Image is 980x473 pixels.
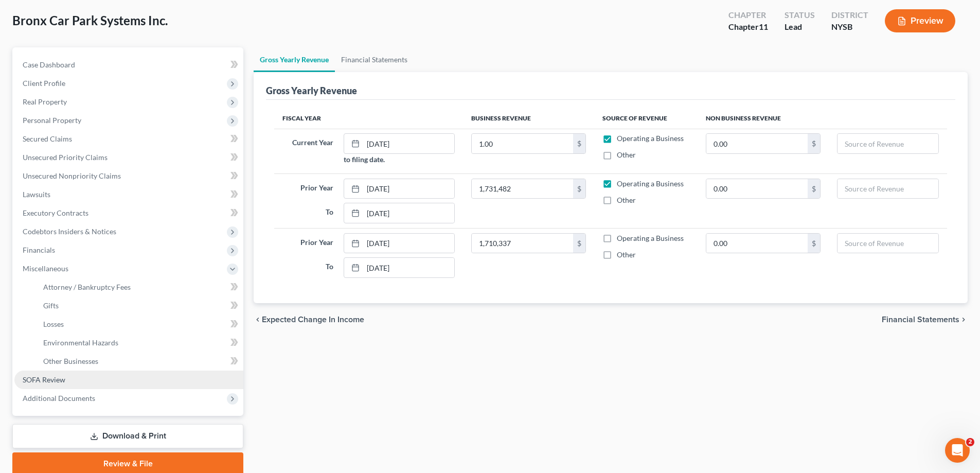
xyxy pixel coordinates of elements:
span: Attorney / Bankruptcy Fees [43,283,131,291]
input: 0.00 [706,179,808,199]
input: Source of Revenue [838,134,938,153]
span: Other Businesses [43,357,98,365]
a: Other Businesses [35,352,243,371]
th: Business Revenue [463,108,594,129]
label: To [277,203,338,223]
span: Bronx Car Park Systems Inc. [12,13,168,28]
label: Prior Year [277,179,338,199]
span: Operating a Business [617,179,684,188]
span: Client Profile [23,79,65,87]
span: Operating a Business [617,134,684,143]
a: Losses [35,315,243,334]
div: $ [573,234,585,253]
div: $ [573,134,585,153]
i: chevron_left [254,316,262,324]
span: Case Dashboard [23,60,75,69]
input: 0.00 [472,179,573,199]
a: Gifts [35,296,243,315]
div: District [831,9,868,21]
span: Lawsuits [23,190,50,199]
span: Other [617,196,636,204]
span: Gifts [43,301,59,310]
span: Unsecured Nonpriority Claims [23,171,121,180]
a: SOFA Review [14,371,243,389]
button: chevron_left Expected Change in Income [254,316,364,324]
button: Financial Statements chevron_right [882,316,968,324]
div: NYSB [831,21,868,33]
a: Environmental Hazards [35,334,243,352]
th: Fiscal Year [274,108,463,129]
input: MM/DD/YYYY [363,134,455,153]
span: Financial Statements [882,316,959,324]
span: Additional Documents [23,394,95,402]
a: Unsecured Priority Claims [14,148,243,167]
span: Financials [23,246,55,254]
a: Gross Yearly Revenue [254,47,335,72]
div: $ [808,134,820,153]
input: 0.00 [472,134,573,153]
a: Financial Statements [335,47,414,72]
span: Environmental Hazards [43,338,118,347]
input: MM/DD/YYYY [363,258,455,277]
span: Other [617,150,636,159]
a: Download & Print [12,424,243,448]
a: Lawsuits [14,185,243,204]
th: Non Business Revenue [698,108,947,129]
a: Executory Contracts [14,204,243,222]
div: Gross Yearly Revenue [266,84,357,97]
button: Preview [885,9,955,32]
input: Source of Revenue [838,179,938,199]
span: Expected Change in Income [262,316,364,324]
div: $ [808,234,820,253]
span: 11 [759,22,768,31]
input: 0.00 [706,234,808,253]
div: $ [808,179,820,199]
a: Attorney / Bankruptcy Fees [35,278,243,296]
a: Unsecured Nonpriority Claims [14,167,243,185]
span: Unsecured Priority Claims [23,153,108,162]
i: chevron_right [959,316,968,324]
span: 2 [966,438,974,446]
span: Losses [43,320,64,328]
div: Lead [785,21,815,33]
input: Source of Revenue [838,234,938,253]
span: Other [617,250,636,259]
label: To [277,257,338,278]
div: Chapter [728,21,768,33]
div: Status [785,9,815,21]
a: Case Dashboard [14,56,243,74]
span: Miscellaneous [23,264,68,273]
input: MM/DD/YYYY [363,203,455,223]
th: Source of Revenue [594,108,697,129]
span: Personal Property [23,116,81,125]
label: to filing date. [344,154,385,165]
span: Secured Claims [23,134,72,143]
input: 0.00 [706,134,808,153]
span: Executory Contracts [23,208,88,217]
label: Current Year [277,133,338,165]
span: Real Property [23,97,67,106]
a: Secured Claims [14,130,243,148]
input: MM/DD/YYYY [363,179,455,199]
input: MM/DD/YYYY [363,234,455,253]
input: 0.00 [472,234,573,253]
label: Prior Year [277,233,338,254]
div: $ [573,179,585,199]
iframe: Intercom live chat [945,438,970,463]
div: Chapter [728,9,768,21]
span: SOFA Review [23,375,65,384]
span: Operating a Business [617,234,684,242]
span: Codebtors Insiders & Notices [23,227,116,236]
